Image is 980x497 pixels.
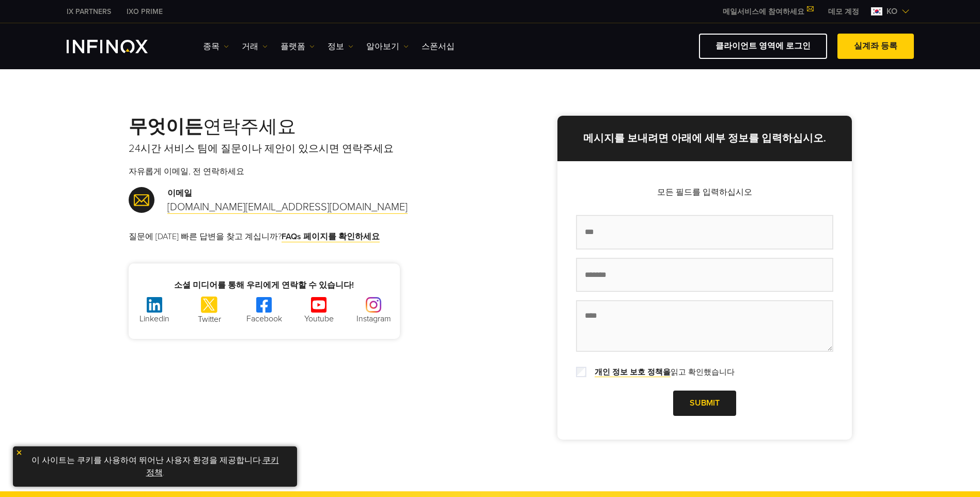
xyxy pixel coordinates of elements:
a: Submit [673,391,736,416]
a: 개인 정보 보호 정책을 [595,367,671,377]
label: 읽고 확인했습니다 [588,366,735,378]
a: INFINOX [119,6,170,17]
img: yellow close icon [15,449,23,456]
a: FAQs 페이지를 확인하세요 [282,231,380,242]
p: Linkedin [129,313,180,325]
a: 종목 [203,40,229,53]
strong: 이메일 [167,188,192,198]
strong: 개인 정보 보호 정책을 [595,367,671,377]
a: INFINOX MENU [820,6,867,17]
a: 스폰서십 [422,40,455,53]
a: 알아보기 [366,40,409,53]
p: Instagram [348,313,399,325]
a: 정보 [328,40,353,53]
strong: 메시지를 보내려면 아래에 세부 정보를 입력하십시오. [583,132,826,145]
p: Facebook [238,313,290,325]
h2: 연락주세요 [129,116,490,138]
p: 24시간 서비스 팀에 질문이나 제안이 있으시면 연락주세요 [129,142,490,156]
p: 모든 필드를 입력하십시오 [576,186,833,198]
strong: 무엇이든 [129,116,203,138]
p: 질문에 [DATE] 빠른 답변을 찾고 계십니까? [129,230,490,243]
a: 플랫폼 [281,40,315,53]
a: 거래 [242,40,268,53]
span: ko [882,5,901,18]
p: 자유롭게 이메일, 전 연락하세요 [129,165,490,178]
a: 메일서비스에 참여하세요 [715,7,820,16]
a: 클라이언트 영역에 로그인 [699,34,827,59]
p: 이 사이트는 쿠키를 사용하여 뛰어난 사용자 환경을 제공합니다. . [18,452,292,482]
a: INFINOX Logo [67,40,172,53]
a: [DOMAIN_NAME][EMAIL_ADDRESS][DOMAIN_NAME] [167,201,408,214]
strong: 소셜 미디어를 통해 우리에게 연락할 수 있습니다! [174,280,354,290]
p: Twitter [183,313,235,325]
a: 실계좌 등록 [837,34,914,59]
a: INFINOX [59,6,119,17]
p: Youtube [293,313,345,325]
